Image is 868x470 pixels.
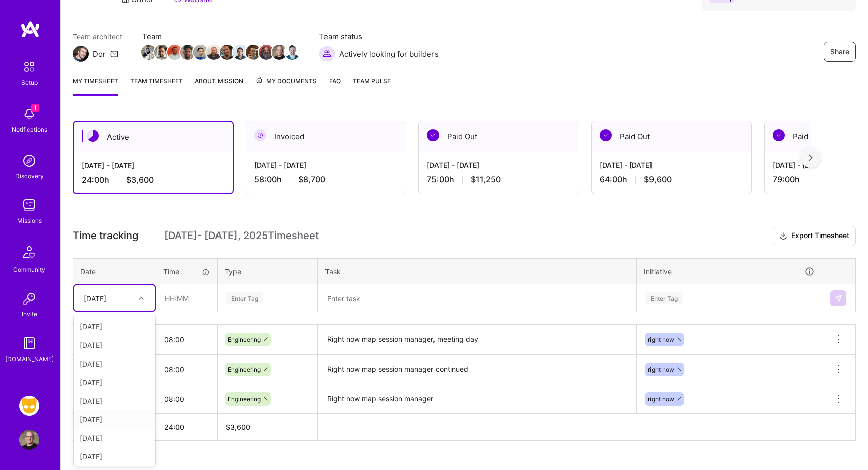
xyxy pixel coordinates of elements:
[779,231,787,242] i: icon Download
[824,42,856,62] button: Share
[319,385,635,413] textarea: Right now map session manager
[157,285,216,311] input: HH:MM
[285,45,300,60] img: Team Member Avatar
[254,174,398,185] div: 58:00 h
[645,290,683,306] div: Enter Tag
[31,104,39,112] span: 1
[21,77,38,88] div: Setup
[73,229,138,242] span: Time tracking
[168,44,181,61] a: Team Member Avatar
[74,373,155,392] div: [DATE]
[17,240,41,264] img: Community
[220,45,235,60] img: Team Member Avatar
[19,151,39,171] img: discovery
[74,392,155,410] div: [DATE]
[319,326,635,354] textarea: Right now map session manager, meeting day
[19,289,39,309] img: Invite
[648,336,674,343] span: right now
[234,44,247,61] a: Team Member Avatar
[272,45,287,60] img: Team Member Avatar
[773,129,785,141] img: Paid Out
[427,160,571,170] div: [DATE] - [DATE]
[139,296,144,301] i: icon Chevron
[84,293,106,303] div: [DATE]
[163,266,210,277] div: Time
[427,129,439,141] img: Paid Out
[155,44,168,61] a: Team Member Avatar
[298,174,325,185] span: $8,700
[130,76,183,96] a: Team timesheet
[286,44,299,61] a: Team Member Avatar
[5,354,54,364] div: [DOMAIN_NAME]
[19,104,39,124] img: bell
[254,129,266,141] img: Invoiced
[19,430,39,450] img: User Avatar
[73,414,156,441] th: Total
[207,44,221,61] a: Team Member Avatar
[142,31,299,42] span: Team
[246,45,261,60] img: Team Member Avatar
[233,45,248,60] img: Team Member Avatar
[164,229,319,242] span: [DATE] - [DATE] , 2025 Timesheet
[74,410,155,429] div: [DATE]
[93,49,106,59] div: Dor
[154,45,169,60] img: Team Member Avatar
[319,46,335,62] img: Actively looking for builders
[181,44,194,61] a: Team Member Avatar
[82,175,225,185] div: 24:00 h
[600,160,743,170] div: [DATE] - [DATE]
[644,174,672,185] span: $9,600
[221,44,234,61] a: Team Member Avatar
[110,50,118,58] i: icon Mail
[19,396,39,416] img: Grindr: Mobile + BE + Cloud
[226,423,250,431] span: $ 3,600
[218,258,318,284] th: Type
[318,258,637,284] th: Task
[600,129,612,141] img: Paid Out
[74,122,233,152] div: Active
[156,356,217,383] input: HH:MM
[22,309,37,319] div: Invite
[246,121,406,152] div: Invoiced
[19,333,39,354] img: guide book
[73,76,118,96] a: My timesheet
[73,31,122,42] span: Team architect
[273,44,286,61] a: Team Member Avatar
[20,20,40,38] img: logo
[17,215,42,226] div: Missions
[206,45,222,60] img: Team Member Avatar
[193,45,208,60] img: Team Member Avatar
[180,45,195,60] img: Team Member Avatar
[353,77,391,85] span: Team Pulse
[12,124,47,135] div: Notifications
[419,121,579,152] div: Paid Out
[17,430,42,450] a: User Avatar
[339,49,439,59] span: Actively looking for builders
[82,160,225,171] div: [DATE] - [DATE]
[319,356,635,383] textarea: Right now map session manager continued
[260,44,273,61] a: Team Member Avatar
[167,45,182,60] img: Team Member Avatar
[600,174,743,185] div: 64:00 h
[142,44,155,61] a: Team Member Avatar
[773,226,856,246] button: Export Timesheet
[156,386,217,412] input: HH:MM
[15,171,44,181] div: Discovery
[126,175,154,185] span: $3,600
[427,174,571,185] div: 75:00 h
[329,76,341,96] a: FAQ
[830,47,849,57] span: Share
[156,414,218,441] th: 24:00
[471,174,501,185] span: $11,250
[13,264,45,275] div: Community
[259,45,274,60] img: Team Member Avatar
[74,336,155,355] div: [DATE]
[87,130,99,142] img: Active
[194,44,207,61] a: Team Member Avatar
[319,31,439,42] span: Team status
[19,195,39,215] img: teamwork
[809,154,813,161] img: right
[228,336,261,343] span: Engineering
[353,76,391,96] a: Team Pulse
[156,326,217,353] input: HH:MM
